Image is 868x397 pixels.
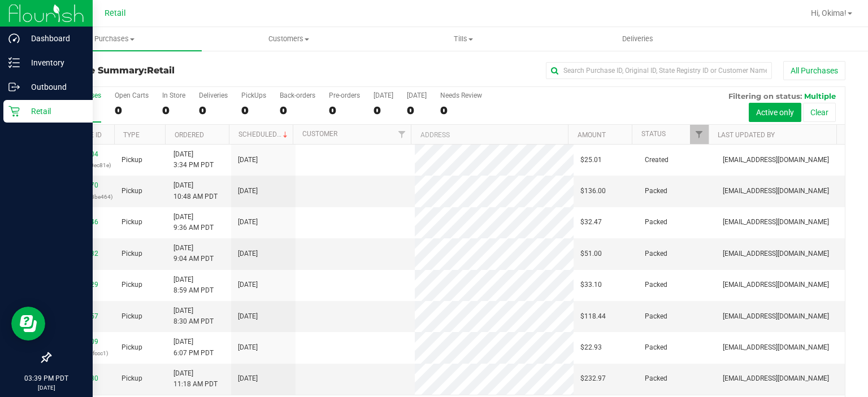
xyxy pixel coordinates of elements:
[20,56,88,69] p: Inventory
[723,155,829,165] span: [EMAIL_ADDRESS][DOMAIN_NAME]
[580,217,602,228] span: $32.47
[728,91,802,101] span: Filtering on status:
[173,243,214,264] span: [DATE] 9:04 AM PDT
[607,34,669,44] span: Deliveries
[11,307,45,341] iframe: Resource center
[392,125,411,144] a: Filter
[50,66,315,76] h3: Purchase Summary:
[241,91,266,99] div: PickUps
[8,81,20,93] inline-svg: Outbound
[723,342,829,353] span: [EMAIL_ADDRESS][DOMAIN_NAME]
[121,373,142,384] span: Pickup
[57,160,108,171] p: (10b42fa3400ec81e)
[280,104,315,117] div: 0
[723,248,829,259] span: [EMAIL_ADDRESS][DOMAIN_NAME]
[238,342,258,353] span: [DATE]
[407,91,427,99] div: [DATE]
[723,186,829,197] span: [EMAIL_ADDRESS][DOMAIN_NAME]
[173,306,214,327] span: [DATE] 8:30 AM PDT
[718,131,775,139] a: Last Updated By
[5,383,88,392] p: [DATE]
[173,149,214,171] span: [DATE] 3:34 PM PDT
[121,311,142,322] span: Pickup
[645,311,667,322] span: Packed
[440,91,482,99] div: Needs Review
[199,91,228,99] div: Deliveries
[376,34,550,44] span: Tills
[238,155,258,165] span: [DATE]
[374,91,393,99] div: [DATE]
[723,217,829,228] span: [EMAIL_ADDRESS][DOMAIN_NAME]
[645,373,667,384] span: Packed
[173,212,214,233] span: [DATE] 9:36 AM PDT
[376,27,550,51] a: Tills
[121,155,142,165] span: Pickup
[580,186,606,197] span: $136.00
[57,191,108,202] p: (343305695f3be464)
[411,125,568,145] th: Address
[580,155,602,165] span: $25.01
[173,180,218,202] span: [DATE] 10:48 AM PDT
[147,65,175,76] span: Retail
[723,373,829,384] span: [EMAIL_ADDRESS][DOMAIN_NAME]
[20,104,88,118] p: Retail
[580,280,602,290] span: $33.10
[173,274,214,296] span: [DATE] 8:59 AM PDT
[175,131,204,139] a: Ordered
[121,248,142,259] span: Pickup
[645,186,667,197] span: Packed
[723,280,829,290] span: [EMAIL_ADDRESS][DOMAIN_NAME]
[580,311,606,322] span: $118.44
[238,217,258,228] span: [DATE]
[115,104,149,117] div: 0
[121,217,142,228] span: Pickup
[580,373,606,384] span: $232.97
[121,186,142,197] span: Pickup
[241,104,266,117] div: 0
[8,106,20,117] inline-svg: Retail
[804,91,836,101] span: Multiple
[645,280,667,290] span: Packed
[645,155,669,165] span: Created
[783,61,845,80] button: All Purchases
[238,248,258,259] span: [DATE]
[645,342,667,353] span: Packed
[302,130,337,138] a: Customer
[641,130,666,138] a: Status
[578,131,606,139] a: Amount
[238,280,258,290] span: [DATE]
[202,34,376,44] span: Customers
[27,27,202,51] a: Purchases
[173,368,218,390] span: [DATE] 11:18 AM PDT
[407,104,427,117] div: 0
[645,248,667,259] span: Packed
[238,186,258,197] span: [DATE]
[105,8,126,18] span: Retail
[329,91,360,99] div: Pre-orders
[8,33,20,44] inline-svg: Dashboard
[580,342,602,353] span: $22.93
[440,104,482,117] div: 0
[121,280,142,290] span: Pickup
[8,57,20,68] inline-svg: Inventory
[202,27,376,51] a: Customers
[20,32,88,45] p: Dashboard
[238,311,258,322] span: [DATE]
[5,373,88,383] p: 03:39 PM PDT
[374,104,393,117] div: 0
[329,104,360,117] div: 0
[690,125,709,144] a: Filter
[20,80,88,94] p: Outbound
[162,91,185,99] div: In Store
[645,217,667,228] span: Packed
[723,311,829,322] span: [EMAIL_ADDRESS][DOMAIN_NAME]
[238,130,290,138] a: Scheduled
[803,103,836,122] button: Clear
[123,131,140,139] a: Type
[546,62,772,79] input: Search Purchase ID, Original ID, State Registry ID or Customer Name...
[115,91,149,99] div: Open Carts
[162,104,185,117] div: 0
[749,103,801,122] button: Active only
[580,248,602,259] span: $51.00
[238,373,258,384] span: [DATE]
